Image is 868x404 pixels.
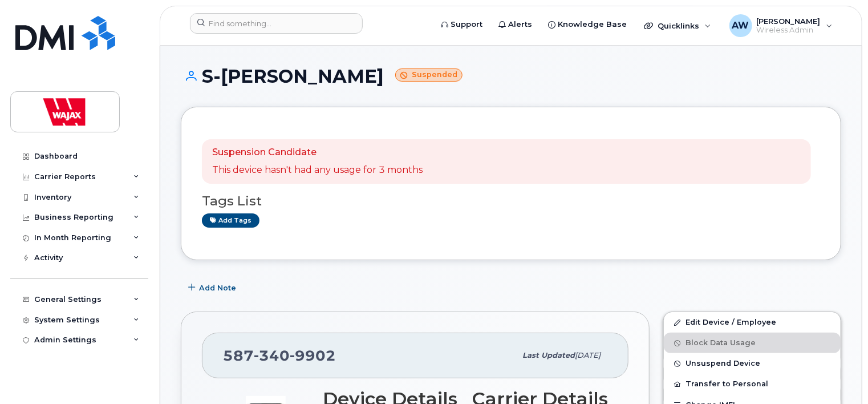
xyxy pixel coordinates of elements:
a: Edit Device / Employee [664,312,841,333]
small: Suspended [395,68,463,82]
button: Block Data Usage [664,333,841,353]
p: Suspension Candidate [212,146,423,159]
span: [DATE] [575,351,601,359]
span: 340 [254,347,290,364]
span: 9902 [290,347,336,364]
span: Unsuspend Device [686,359,760,368]
button: Unsuspend Device [664,353,841,374]
button: Transfer to Personal [664,374,841,394]
p: This device hasn't had any usage for 3 months [212,164,423,177]
h3: Tags List [202,194,820,208]
span: 587 [223,347,336,364]
span: Add Note [199,282,236,293]
h1: S-[PERSON_NAME] [181,66,841,86]
button: Add Note [181,277,246,298]
a: Add tags [202,213,259,228]
span: Last updated [522,351,575,359]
